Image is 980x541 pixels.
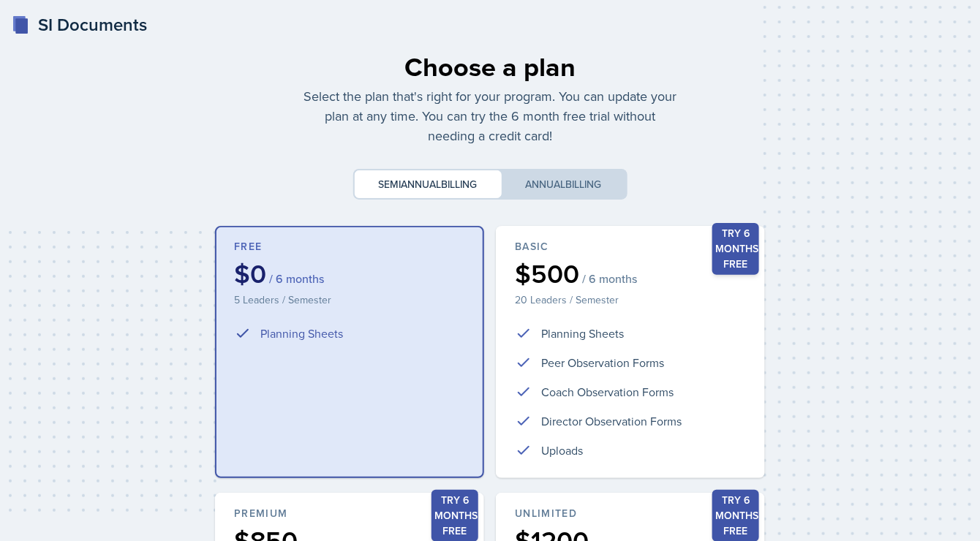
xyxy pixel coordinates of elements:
[260,325,343,342] p: Planning Sheets
[269,271,324,286] span: / 6 months
[566,177,602,192] span: billing
[541,412,682,430] p: Director Observation Forms
[541,442,583,459] p: Uploads
[582,271,637,286] span: / 6 months
[541,354,664,371] p: Peer Observation Forms
[234,506,465,521] div: Premium
[442,177,478,192] span: billing
[234,292,465,307] p: 5 Leaders / Semester
[355,170,502,198] button: Semiannualbilling
[541,325,624,342] p: Planning Sheets
[515,260,746,287] div: $500
[541,383,674,401] p: Coach Observation Forms
[303,47,677,86] div: Choose a plan
[234,260,465,287] div: $0
[303,86,677,145] p: Select the plan that's right for your program. You can update your plan at any time. You can try ...
[515,239,746,254] div: Basic
[12,12,147,38] a: SI Documents
[234,239,465,254] div: Free
[502,170,626,198] button: Annualbilling
[515,292,746,307] p: 20 Leaders / Semester
[712,223,759,275] div: Try 6 months free
[515,506,746,521] div: Unlimited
